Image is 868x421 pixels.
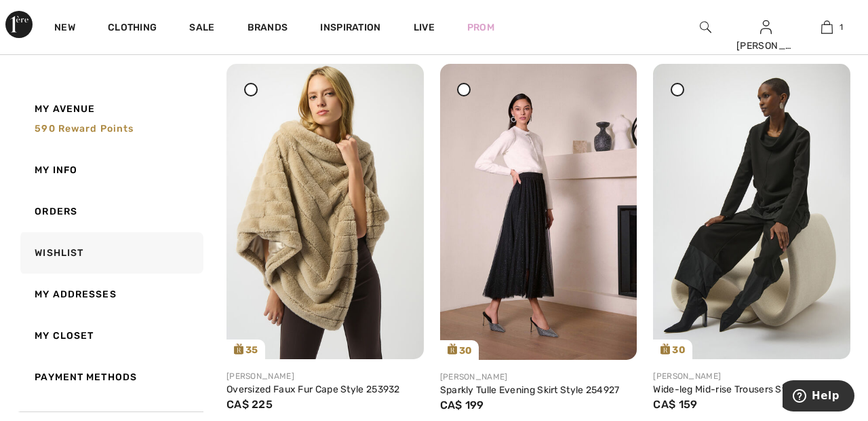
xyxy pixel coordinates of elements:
img: My Info [760,19,772,35]
img: joseph-ribkoff-pants-black_254012_8_aa68_search.jpg [653,64,850,359]
div: [PERSON_NAME] [736,39,796,53]
img: joseph-ribkoff-skirts-black_254927a_1_5586_search.jpg [440,64,637,360]
div: [PERSON_NAME] [226,370,424,382]
div: [PERSON_NAME] [440,371,637,383]
div: [PERSON_NAME] [653,370,850,382]
span: CA$ 199 [440,399,484,411]
span: Inspiration [320,22,380,36]
a: My Closet [18,315,203,356]
a: Wishlist [18,232,203,274]
span: 590 Reward points [35,123,134,134]
span: My Avenue [35,102,95,116]
a: Orders [18,191,203,232]
a: 30 [440,64,637,360]
span: CA$ 225 [226,398,273,411]
span: 1 [840,21,843,33]
img: 1ère Avenue [5,11,33,38]
a: My Addresses [18,274,203,315]
img: My Bag [821,19,833,35]
a: Sale [189,22,214,36]
a: 35 [226,64,424,359]
a: Sparkly Tulle Evening Skirt Style 254927 [440,384,620,396]
a: New [54,22,75,36]
a: Clothing [108,22,157,36]
a: Live [414,20,435,35]
a: Prom [467,20,494,35]
img: joseph-ribkoff-jackets-blazers-champagne-171_253932_1_a4bf_search.jpg [226,64,424,359]
iframe: Opens a widget where you can find more information [783,380,854,414]
a: Wide-leg Mid-rise Trousers Style 254012 [653,384,835,395]
span: CA$ 159 [653,398,697,411]
a: 30 [653,64,850,359]
a: 1 [797,19,856,35]
a: Brands [248,22,288,36]
a: My Info [18,149,203,191]
a: Payment Methods [18,356,203,398]
a: Oversized Faux Fur Cape Style 253932 [226,384,400,395]
img: search the website [700,19,711,35]
a: Sign In [760,20,772,33]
